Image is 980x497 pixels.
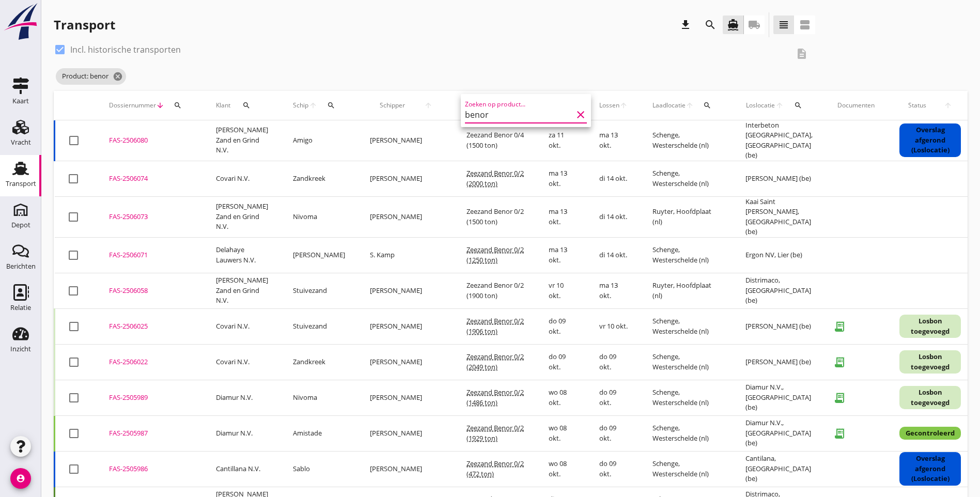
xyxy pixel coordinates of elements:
[242,101,251,110] i: search
[536,451,587,487] td: wo 08 okt.
[357,120,454,161] td: [PERSON_NAME]
[281,415,357,451] td: Amistade
[357,161,454,196] td: [PERSON_NAME]
[733,415,825,451] td: Diamur N.V., [GEOGRAPHIC_DATA] (be)
[536,308,587,344] td: do 09 okt.
[536,161,587,196] td: ma 13 okt.
[777,19,790,31] i: view_headline
[619,101,628,110] i: arrow_upward
[454,120,536,161] td: Zeezand Benor 0/4 (1500 ton)
[370,101,414,110] span: Schipper
[587,451,640,487] td: do 09 okt.
[748,19,760,31] i: local_shipping
[587,344,640,380] td: do 09 okt.
[204,344,281,380] td: Covari N.V.
[829,316,850,337] i: receipt_long
[327,101,335,110] i: search
[10,468,31,489] i: account_circle
[733,161,825,196] td: [PERSON_NAME] (be)
[587,415,640,451] td: do 09 okt.
[454,273,536,308] td: Zeezand Benor 0/2 (1900 ton)
[640,196,733,237] td: Ruyter, Hoofdplaat (nl)
[10,346,31,352] div: Inzicht
[899,315,961,338] div: Losbon toegevoegd
[54,17,115,33] div: Transport
[11,139,31,146] div: Vracht
[281,161,357,196] td: Zandkreek
[109,428,191,439] div: FAS-2505987
[414,101,442,110] i: arrow_upward
[109,250,191,260] div: FAS-2506071
[899,452,961,486] div: Overslag afgerond (Loslocatie)
[466,245,524,265] span: Zeezand Benor 0/2 (1250 ton)
[640,344,733,380] td: Schenge, Westerschelde (nl)
[536,273,587,308] td: vr 10 okt.
[745,101,775,110] span: Loslocatie
[679,19,692,31] i: download
[109,286,191,296] div: FAS-2506058
[640,120,733,161] td: Schenge, Westerschelde (nl)
[293,101,309,110] span: Schip
[640,161,733,196] td: Schenge, Westerschelde (nl)
[466,459,524,478] span: Zeezand Benor 0/2 (472 ton)
[204,415,281,451] td: Diamur N.V.
[11,222,30,228] div: Depot
[640,415,733,451] td: Schenge, Westerschelde (nl)
[733,120,825,161] td: Interbeton [GEOGRAPHIC_DATA], [GEOGRAPHIC_DATA] (be)
[727,19,739,31] i: directions_boat
[536,120,587,161] td: za 11 okt.
[466,316,524,336] span: Zeezand Benor 0/2 (1906 ton)
[733,451,825,487] td: Cantilana, [GEOGRAPHIC_DATA] (be)
[281,308,357,344] td: Stuivezand
[899,123,961,157] div: Overslag afgerond (Loslocatie)
[799,19,811,31] i: view_agenda
[536,380,587,415] td: wo 08 okt.
[357,344,454,380] td: [PERSON_NAME]
[70,44,181,55] label: Incl. historische transporten
[281,380,357,415] td: Nivoma
[652,101,686,110] span: Laadlocatie
[156,101,164,110] i: arrow_downward
[899,350,961,374] div: Losbon toegevoegd
[536,344,587,380] td: do 09 okt.
[703,101,711,110] i: search
[109,357,191,367] div: FAS-2506022
[829,352,850,372] i: receipt_long
[2,3,39,41] img: logo-small.a267ee39.svg
[454,196,536,237] td: Zeezand Benor 0/2 (1500 ton)
[587,308,640,344] td: vr 10 okt.
[10,304,31,311] div: Relatie
[109,135,191,146] div: FAS-2506080
[733,380,825,415] td: Diamur N.V., [GEOGRAPHIC_DATA] (be)
[587,161,640,196] td: di 14 okt.
[733,344,825,380] td: [PERSON_NAME] (be)
[587,380,640,415] td: do 09 okt.
[899,386,961,409] div: Losbon toegevoegd
[837,101,875,110] div: Documenten
[640,451,733,487] td: Schenge, Westerschelde (nl)
[204,196,281,237] td: [PERSON_NAME] Zand en Grind N.V.
[109,101,156,110] span: Dossiernummer
[109,393,191,403] div: FAS-2505989
[113,71,123,82] i: cancel
[733,308,825,344] td: [PERSON_NAME] (be)
[587,273,640,308] td: ma 13 okt.
[935,101,961,110] i: arrow_upward
[733,196,825,237] td: Kaai Saint [PERSON_NAME], [GEOGRAPHIC_DATA] (be)
[536,237,587,273] td: ma 13 okt.
[587,120,640,161] td: ma 13 okt.
[686,101,694,110] i: arrow_upward
[794,101,802,110] i: search
[56,68,126,85] span: Product: benor
[6,180,36,187] div: Transport
[109,321,191,332] div: FAS-2506025
[466,387,524,407] span: Zeezand Benor 0/2 (1486 ton)
[829,387,850,408] i: receipt_long
[281,196,357,237] td: Nivoma
[587,237,640,273] td: di 14 okt.
[174,101,182,110] i: search
[109,212,191,222] div: FAS-2506073
[309,101,318,110] i: arrow_upward
[587,196,640,237] td: di 14 okt.
[6,263,36,270] div: Berichten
